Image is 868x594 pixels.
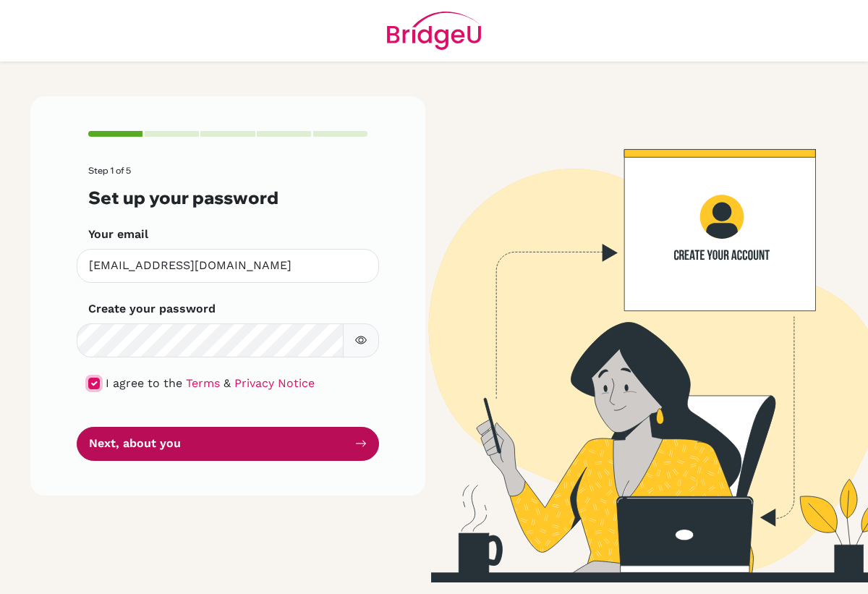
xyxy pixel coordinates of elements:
span: Step 1 of 5 [88,165,131,176]
label: Your email [88,226,148,243]
span: I agree to the [106,376,182,390]
label: Create your password [88,300,216,318]
input: Insert your email* [77,249,379,283]
a: Terms [186,376,220,390]
a: Privacy Notice [234,376,315,390]
span: & [224,376,231,390]
button: Next, about you [77,427,379,461]
h3: Set up your password [88,187,367,208]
